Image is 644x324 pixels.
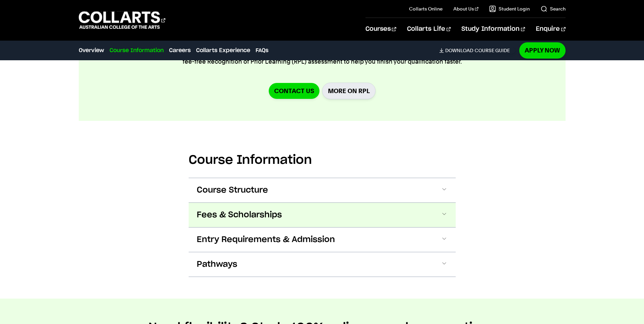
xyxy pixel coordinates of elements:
[196,46,250,55] a: Collarts Experience
[189,153,456,168] h2: Course Information
[445,47,473,53] span: Download
[461,18,525,40] a: Study Information
[189,252,456,277] button: Pathways
[439,47,515,53] a: DownloadCourse Guide
[110,46,164,55] a: Course Information
[519,42,566,58] a: Apply Now
[197,259,237,270] span: Pathways
[269,83,319,99] a: Contact us
[453,5,478,12] a: About Us
[409,5,443,12] a: Collarts Online
[169,46,191,55] a: Careers
[407,18,451,40] a: Collarts Life
[365,18,396,40] a: Courses
[322,83,376,99] a: More on RPL
[541,5,566,12] a: Search
[536,18,565,40] a: Enquire
[197,185,268,196] span: Course Structure
[189,228,456,252] button: Entry Requirements & Admission
[79,10,165,30] div: Go to homepage
[79,46,104,55] a: Overview
[256,46,268,55] a: FAQs
[189,178,456,202] button: Course Structure
[197,210,282,220] span: Fees & Scholarships
[489,5,530,12] a: Student Login
[197,234,335,245] span: Entry Requirements & Admission
[189,203,456,227] button: Fees & Scholarships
